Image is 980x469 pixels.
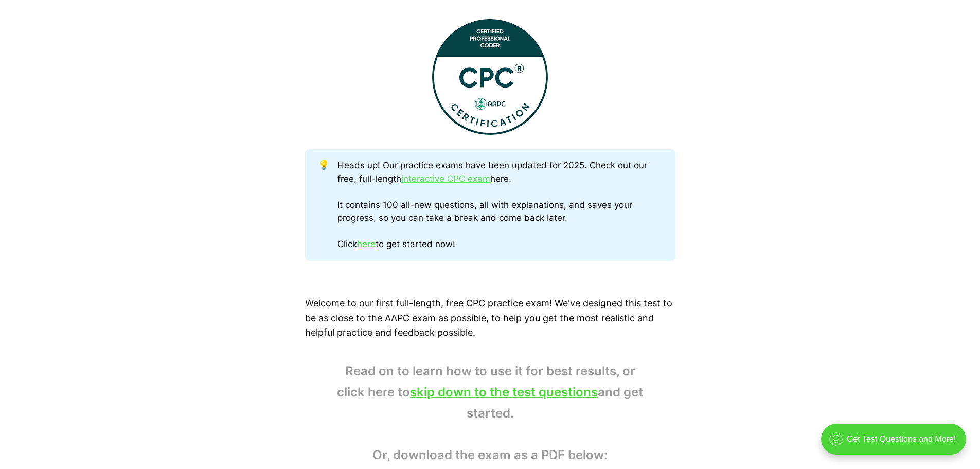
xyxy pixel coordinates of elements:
p: Welcome to our first full-length, free CPC practice exam! We've designed this test to be as close... [305,296,675,340]
img: This Certified Professional Coder (CPC) Practice Exam contains 100 full-length test questions! [432,19,548,135]
a: here [357,239,376,249]
div: Heads up! Our practice exams have been updated for 2025. Check out our free, full-length here. It... [337,159,662,251]
a: interactive CPC exam [401,173,490,184]
iframe: portal-trigger [812,419,980,469]
a: skip down to the test questions [410,385,598,399]
div: 💡 [318,159,337,251]
blockquote: Read on to learn how to use it for best results, or click here to and get started. Or, download t... [305,361,675,466]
